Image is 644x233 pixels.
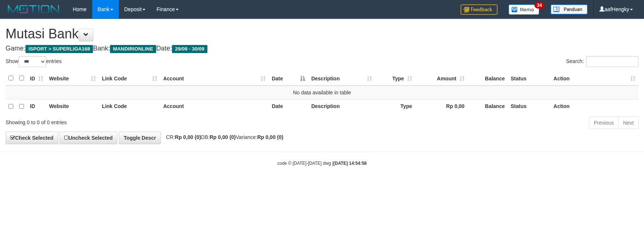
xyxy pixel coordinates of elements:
[25,45,93,53] span: ISPORT > SUPERLIGA168
[375,71,415,86] th: Type: activate to sort column ascending
[6,132,58,144] a: Check Selected
[551,71,638,86] th: Action: activate to sort column ascending
[257,134,283,140] strong: Rp 0,00 (0)
[534,2,544,8] span: 34
[308,71,375,86] th: Description: activate to sort column ascending
[509,4,540,15] img: Button%20Memo.svg
[6,45,638,52] h4: Game: Bank: Date:
[461,4,497,15] img: Feedback.jpg
[618,116,638,129] a: Next
[119,132,161,144] a: Toggle Descr
[162,134,283,140] span: CR: DB: Variance:
[468,99,508,114] th: Balance
[27,99,46,114] th: ID
[172,45,207,53] span: 29/09 - 30/09
[589,116,619,129] a: Previous
[6,56,62,67] label: Show entries
[375,99,415,114] th: Type
[269,99,308,114] th: Date
[210,134,236,140] strong: Rp 0,00 (0)
[508,99,551,114] th: Status
[586,56,638,67] input: Search:
[27,71,46,86] th: ID: activate to sort column ascending
[278,161,367,166] small: code © [DATE]-[DATE] dwg |
[99,99,160,114] th: Link Code
[415,99,468,114] th: Rp 0,00
[160,71,269,86] th: Account: activate to sort column ascending
[110,45,156,53] span: MANDIRIONLINE
[18,56,46,67] select: Showentries
[59,132,117,144] a: Uncheck Selected
[269,71,308,86] th: Date: activate to sort column descending
[566,56,638,67] label: Search:
[6,86,638,100] td: No data available in table
[46,71,99,86] th: Website: activate to sort column ascending
[551,99,638,114] th: Action
[333,161,366,166] strong: [DATE] 14:54:58
[160,99,269,114] th: Account
[6,27,638,41] h1: Mutasi Bank
[99,71,160,86] th: Link Code: activate to sort column ascending
[508,71,551,86] th: Status
[6,4,62,15] img: MOTION_logo.png
[551,4,588,14] img: panduan.png
[415,71,468,86] th: Amount: activate to sort column ascending
[46,99,99,114] th: Website
[308,99,375,114] th: Description
[175,134,201,140] strong: Rp 0,00 (0)
[468,71,508,86] th: Balance
[6,116,263,126] div: Showing 0 to 0 of 0 entries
